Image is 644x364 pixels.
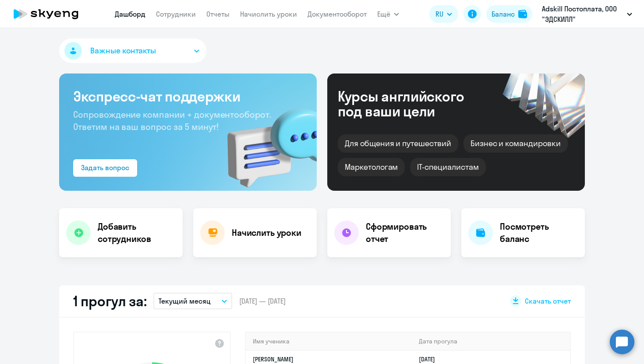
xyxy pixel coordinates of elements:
button: Текущий месяц [153,293,232,309]
button: Важные контакты [59,38,206,63]
span: Скачать отчет [525,296,571,306]
a: [DATE] [419,355,442,363]
div: Курсы английского под ваши цели [338,89,488,119]
div: Бизнес и командировки [464,134,568,153]
p: Текущий месяц [159,296,211,306]
a: Начислить уроки [240,10,297,18]
h4: Добавить сотрудников [98,220,176,245]
a: Сотрудники [156,10,196,18]
button: Задать вопрос [73,159,137,177]
p: Adskill Постоплата, ООО "ЭДСКИЛЛ" [542,3,623,24]
span: [DATE] — [DATE] [239,296,286,306]
h3: Экспресс-чат поддержки [73,87,303,105]
div: Задать вопрос [81,162,129,173]
h2: 1 прогул за: [73,292,146,310]
span: RU [435,9,443,19]
button: Adskill Постоплата, ООО "ЭДСКИЛЛ" [538,3,637,24]
h4: Сформировать отчет [366,220,444,245]
a: Дашборд [115,10,145,18]
button: RU [429,5,458,23]
a: Документооборот [308,10,367,18]
a: Отчеты [206,10,230,18]
div: Маркетологам [338,158,405,176]
button: Ещё [377,5,399,23]
h4: Начислить уроки [232,227,301,239]
a: [PERSON_NAME] [253,355,294,363]
img: balance [518,10,527,18]
span: Важные контакты [90,45,156,56]
div: Баланс [492,9,515,19]
th: Имя ученика [246,332,412,350]
div: IT-специалистам [410,158,485,176]
div: Для общения и путешествий [338,134,458,153]
span: Сопровождение компании + документооборот. Ответим на ваш вопрос за 5 минут! [73,109,271,132]
span: Ещё [377,9,390,19]
h4: Посмотреть баланс [500,220,578,245]
th: Дата прогула [412,332,570,350]
img: bg-img [215,92,317,191]
button: Балансbalance [486,5,532,23]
